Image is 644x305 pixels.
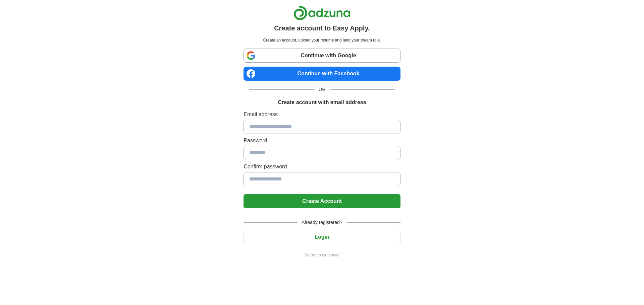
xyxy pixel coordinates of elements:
img: Adzuna logo [293,5,351,20]
span: Already registered? [298,219,346,226]
button: Create Account [244,194,400,208]
label: Email address [244,110,400,119]
a: Continue with Google [244,49,400,63]
span: OR [315,86,330,93]
a: Return to job advert [244,252,400,258]
p: Create an account, upload your resume and land your dream role. [245,37,399,43]
label: Confirm password [244,163,400,171]
h1: Create account to Easy Apply. [274,23,370,33]
a: Login [244,234,400,240]
button: Login [244,230,400,244]
label: Password [244,137,400,145]
h1: Create account with email address [278,98,366,106]
a: Continue with Facebook [244,67,400,81]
